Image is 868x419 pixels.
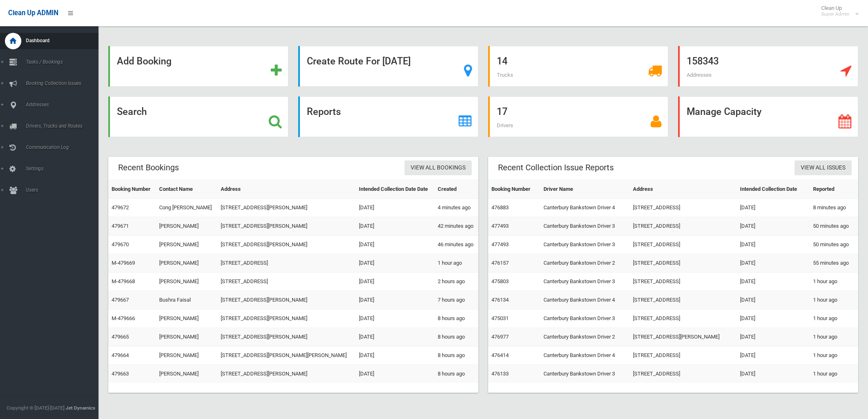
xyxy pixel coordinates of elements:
a: 476133 [491,371,509,377]
span: Tasks / Bookings [23,59,105,65]
strong: Search [117,106,147,117]
td: [STREET_ADDRESS][PERSON_NAME] [217,236,356,254]
td: [DATE] [737,291,810,309]
a: Add Booking [108,46,288,87]
td: [DATE] [356,217,434,236]
td: 1 hour ago [810,365,858,383]
td: [DATE] [737,272,810,291]
td: Canterbury Bankstown Driver 3 [540,217,630,236]
a: 476157 [491,260,509,266]
a: 479672 [112,204,129,211]
td: [DATE] [737,346,810,365]
a: 476883 [491,204,509,211]
strong: Reports [307,106,341,117]
span: Communication Log [23,144,105,150]
td: Canterbury Bankstown Driver 3 [540,272,630,291]
td: [DATE] [356,272,434,291]
td: [STREET_ADDRESS] [630,365,737,383]
span: Settings [23,166,105,172]
td: [DATE] [356,365,434,383]
td: [DATE] [737,309,810,328]
strong: Create Route For [DATE] [307,55,411,67]
td: 50 minutes ago [810,217,858,236]
td: 8 hours ago [434,309,478,328]
a: 475803 [491,278,509,284]
td: 2 hours ago [434,272,478,291]
td: [DATE] [356,309,434,328]
th: Intended Collection Date Date [356,180,434,199]
td: Cong [PERSON_NAME] [156,199,217,217]
span: Clean Up ADMIN [8,9,58,17]
a: Create Route For [DATE] [298,46,478,87]
td: [DATE] [737,365,810,383]
a: 476134 [491,297,509,303]
strong: Add Booking [117,55,171,67]
span: Drivers, Trucks and Routes [23,123,105,129]
td: [PERSON_NAME] [156,328,217,346]
a: Search [108,96,288,137]
td: 8 hours ago [434,365,478,383]
td: [STREET_ADDRESS] [630,309,737,328]
th: Booking Number [488,180,540,199]
a: 14 Trucks [488,46,668,87]
th: Intended Collection Date [737,180,810,199]
a: 477493 [491,241,509,247]
td: [PERSON_NAME] [156,365,217,383]
td: Canterbury Bankstown Driver 2 [540,328,630,346]
td: [DATE] [737,217,810,236]
td: [PERSON_NAME] [156,309,217,328]
strong: 17 [497,106,507,117]
td: [DATE] [356,346,434,365]
a: M-479666 [112,315,135,321]
td: Bushra Faisal [156,291,217,309]
td: [PERSON_NAME] [156,346,217,365]
th: Driver Name [540,180,630,199]
span: Addresses [23,102,105,108]
a: 479664 [112,352,129,358]
a: M-479669 [112,260,135,266]
td: Canterbury Bankstown Driver 3 [540,365,630,383]
a: 475031 [491,315,509,321]
td: [PERSON_NAME] [156,236,217,254]
td: [STREET_ADDRESS] [630,236,737,254]
a: View All Issues [795,160,852,176]
td: [STREET_ADDRESS][PERSON_NAME] [217,199,356,217]
a: M-479668 [112,278,135,284]
span: Addresses [687,72,712,78]
span: Trucks [497,72,513,78]
a: 479665 [112,334,129,340]
td: 46 minutes ago [434,236,478,254]
td: [STREET_ADDRESS][PERSON_NAME][PERSON_NAME] [217,346,356,365]
td: [DATE] [737,199,810,217]
strong: Manage Capacity [687,106,761,117]
td: [STREET_ADDRESS][PERSON_NAME] [217,291,356,309]
a: Manage Capacity [678,96,858,137]
td: Canterbury Bankstown Driver 4 [540,346,630,365]
span: Drivers [497,122,513,128]
th: Address [217,180,356,199]
th: Booking Number [108,180,156,199]
td: 8 hours ago [434,328,478,346]
td: [STREET_ADDRESS] [217,272,356,291]
td: Canterbury Bankstown Driver 3 [540,236,630,254]
td: 1 hour ago [434,254,478,272]
a: 17 Drivers [488,96,668,137]
td: Canterbury Bankstown Driver 4 [540,291,630,309]
td: [STREET_ADDRESS][PERSON_NAME] [217,217,356,236]
a: 479670 [112,241,129,247]
td: [DATE] [737,236,810,254]
a: 476414 [491,352,509,358]
td: [STREET_ADDRESS] [630,291,737,309]
td: 1 hour ago [810,291,858,309]
td: 1 hour ago [810,309,858,328]
a: 479671 [112,223,129,229]
td: 50 minutes ago [810,236,858,254]
header: Recent Bookings [108,160,189,176]
td: 4 minutes ago [434,199,478,217]
span: Dashboard [23,38,105,44]
td: [DATE] [737,328,810,346]
th: Address [630,180,737,199]
a: 479663 [112,371,129,377]
td: 1 hour ago [810,272,858,291]
td: [STREET_ADDRESS] [630,254,737,272]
